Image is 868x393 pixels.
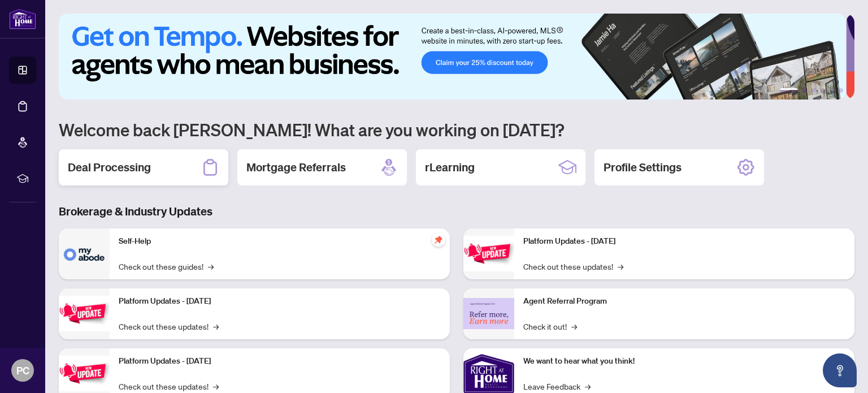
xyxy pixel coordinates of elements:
p: Self-Help [119,235,441,248]
img: Self-Help [59,228,110,279]
h2: Profile Settings [604,159,682,175]
img: Platform Updates - July 21, 2025 [59,356,110,391]
p: We want to hear what you think! [523,355,845,368]
a: Check out these updates!→ [523,260,623,273]
a: Check out these guides!→ [119,260,214,273]
button: 3 [811,88,816,93]
p: Agent Referral Program [523,295,845,308]
p: Platform Updates - [DATE] [523,235,845,248]
h1: Welcome back [PERSON_NAME]! What are you working on [DATE]? [59,119,854,140]
a: Check it out!→ [523,320,577,332]
button: 6 [839,88,843,93]
h3: Brokerage & Industry Updates [59,204,854,219]
span: → [208,260,214,273]
button: 1 [780,88,798,93]
span: → [585,380,591,392]
img: Slide 0 [59,14,846,100]
h2: rLearning [425,159,475,175]
span: PC [16,362,29,378]
button: 4 [821,88,825,93]
h2: Mortgage Referrals [246,159,346,175]
button: 2 [802,88,807,93]
p: Platform Updates - [DATE] [119,295,441,308]
img: Platform Updates - June 23, 2025 [463,236,514,271]
a: Check out these updates!→ [119,380,219,392]
img: Platform Updates - September 16, 2025 [59,296,110,331]
a: Check out these updates!→ [119,320,219,332]
h2: Deal Processing [68,159,151,175]
button: 5 [830,88,834,93]
span: pushpin [432,233,445,247]
span: → [213,320,219,332]
p: Platform Updates - [DATE] [119,355,441,368]
img: logo [9,8,36,29]
span: → [618,260,623,273]
span: → [213,380,219,392]
img: Agent Referral Program [463,298,514,329]
button: Open asap [823,353,857,387]
span: → [571,320,577,332]
a: Leave Feedback→ [523,380,591,392]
